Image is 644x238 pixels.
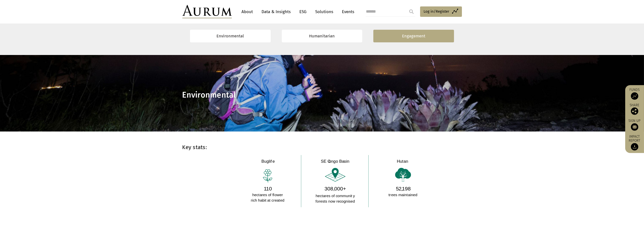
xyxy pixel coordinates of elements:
a: Impact report [628,134,642,151]
a: ESG [297,7,309,16]
a: About [239,7,256,16]
a: Events [340,7,355,16]
a: Solutions [313,7,336,16]
div: Share [628,103,642,115]
a: Sign up [628,118,642,131]
img: Access Funds [631,92,638,100]
span: Environmental [182,90,236,100]
img: Sign up to our newsletter [631,123,638,131]
span: Log in/Register [424,8,450,14]
a: Data & Insights [259,7,293,16]
a: Funds [628,87,642,100]
img: Aurum [182,5,232,18]
input: Submit [406,7,416,17]
a: Environmental [190,30,271,42]
a: Log in/Register [420,6,462,17]
strong: Key stats: [182,144,207,151]
a: Humanitarian [282,30,362,42]
a: Engagement [373,30,454,42]
img: Share this post [631,107,638,115]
